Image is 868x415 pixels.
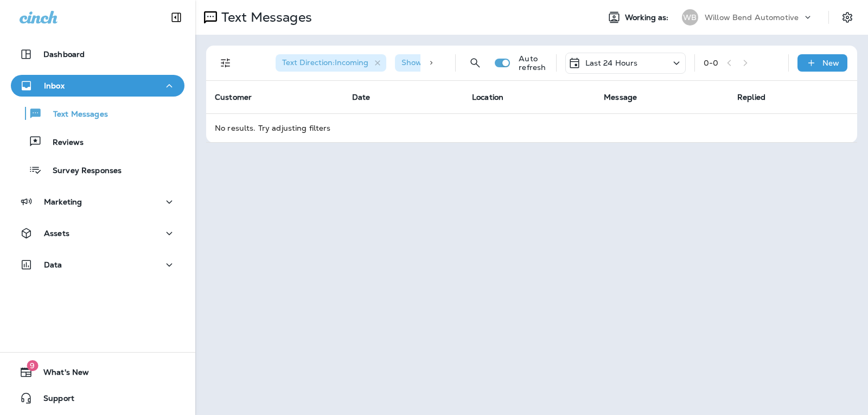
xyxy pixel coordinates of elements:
[704,59,718,67] div: 0 - 0
[44,260,62,269] p: Data
[44,229,69,238] p: Assets
[11,387,184,409] button: Support
[42,110,108,120] p: Text Messages
[217,9,312,25] p: Text Messages
[11,102,184,125] button: Text Messages
[11,361,184,383] button: 9What's New
[33,368,89,381] span: What's New
[161,7,192,28] button: Collapse Sidebar
[604,92,637,102] span: Message
[42,166,122,176] p: Survey Responses
[44,81,65,90] p: Inbox
[11,158,184,181] button: Survey Responses
[401,58,532,67] span: Show Start/Stop/Unsubscribe : true
[352,92,371,102] span: Date
[464,52,486,74] button: Search Messages
[27,360,38,371] span: 9
[11,254,184,276] button: Data
[472,92,503,102] span: Location
[206,113,857,142] td: No results. Try adjusting filters
[42,138,84,148] p: Reviews
[215,52,237,74] button: Filters
[705,13,799,22] p: Willow Bend Automotive
[395,54,550,72] div: Show Start/Stop/Unsubscribe:true
[585,59,638,67] p: Last 24 Hours
[282,58,368,67] span: Text Direction : Incoming
[625,13,671,22] span: Working as:
[519,54,547,72] p: Auto refresh
[33,394,74,407] span: Support
[43,50,85,59] p: Dashboard
[11,191,184,213] button: Marketing
[737,92,765,102] span: Replied
[276,54,386,72] div: Text Direction:Incoming
[682,9,698,25] div: WB
[822,59,839,67] p: New
[11,222,184,244] button: Assets
[838,8,857,27] button: Settings
[215,92,252,102] span: Customer
[11,130,184,153] button: Reviews
[11,75,184,97] button: Inbox
[11,43,184,65] button: Dashboard
[44,197,82,206] p: Marketing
